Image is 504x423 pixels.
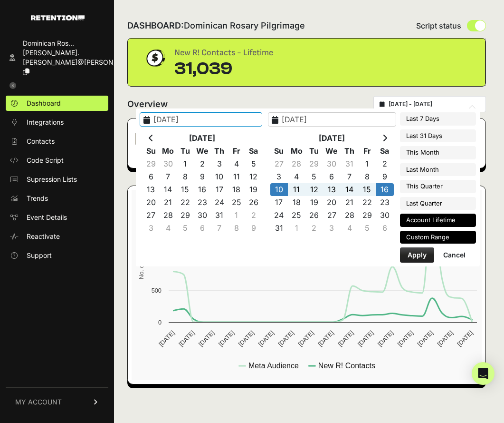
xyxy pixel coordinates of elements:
td: 29 [143,157,160,170]
text: [DATE] [396,329,415,348]
td: 31 [341,157,358,170]
td: 1 [358,157,376,170]
td: 5 [358,222,376,235]
td: 3 [143,222,160,235]
div: New R! Contacts - Lifetime [174,46,273,59]
text: 500 [152,287,162,294]
td: 27 [323,209,341,222]
li: Last 31 Days [400,129,476,143]
td: 8 [358,170,376,183]
td: 4 [341,222,358,235]
a: Trends [6,191,108,206]
td: 6 [323,170,341,183]
td: 30 [323,157,341,170]
td: 6 [194,222,211,235]
th: Th [211,145,228,157]
li: This Month [400,146,476,159]
text: [DATE] [257,329,276,348]
th: Tu [177,145,194,157]
th: [DATE] [288,132,376,145]
th: Su [270,145,288,157]
td: 8 [177,170,194,183]
td: 5 [305,170,323,183]
td: 12 [245,170,262,183]
td: 5 [245,157,262,170]
span: Integrations [27,118,64,127]
td: 9 [376,170,393,183]
a: MY ACCOUNT [6,387,108,416]
td: 18 [228,183,245,196]
span: Reactivate [27,232,60,241]
div: 31,039 [174,59,273,79]
th: We [194,145,211,157]
span: Script status [416,20,461,31]
td: 7 [341,170,358,183]
td: 7 [211,222,228,235]
td: 29 [177,209,194,222]
span: Contacts [27,137,55,146]
text: 0 [158,319,162,326]
td: 4 [288,170,305,183]
li: This Quarter [400,180,476,193]
span: Code Script [27,156,64,165]
a: Integrations [6,115,108,130]
th: Fr [358,145,376,157]
text: [DATE] [356,329,375,348]
a: Reactivate [6,229,108,244]
span: Trends [27,194,48,203]
td: 17 [211,183,228,196]
td: 1 [177,157,194,170]
td: 31 [270,222,288,235]
text: [DATE] [336,329,355,348]
text: [DATE] [296,329,315,348]
a: Dominican Ros... [PERSON_NAME].[PERSON_NAME]@[PERSON_NAME]... [6,36,108,79]
td: 2 [194,157,211,170]
td: 1 [288,222,305,235]
td: 14 [341,183,358,196]
td: 4 [228,157,245,170]
text: New R! Contacts [318,362,375,370]
a: Supression Lists [6,172,108,187]
text: [DATE] [436,329,455,348]
td: 16 [194,183,211,196]
td: 20 [323,196,341,209]
li: Last Month [400,163,476,177]
a: Dashboard [6,96,108,111]
td: 6 [376,222,393,235]
th: Tu [305,145,323,157]
button: Apply [400,247,434,263]
td: 21 [160,196,177,209]
td: 6 [143,170,160,183]
td: 3 [211,157,228,170]
text: [DATE] [376,329,395,348]
th: Su [143,145,160,157]
td: 10 [270,183,288,196]
td: 10 [211,170,228,183]
td: 20 [143,196,160,209]
td: 19 [305,196,323,209]
th: We [323,145,341,157]
td: 8 [228,222,245,235]
td: 24 [270,209,288,222]
td: 5 [177,222,194,235]
td: 13 [143,183,160,196]
td: 29 [358,209,376,222]
td: 22 [358,196,376,209]
text: [DATE] [197,329,216,348]
td: 26 [305,209,323,222]
td: 11 [288,183,305,196]
button: Cancel [436,247,473,263]
a: Support [6,248,108,263]
td: 25 [228,196,245,209]
td: 9 [245,222,262,235]
td: 21 [341,196,358,209]
div: New R! Contacts [128,118,306,147]
text: [DATE] [277,329,295,348]
a: Contacts [6,134,108,149]
td: 27 [270,157,288,170]
text: [DATE] [456,329,474,348]
td: 28 [341,209,358,222]
td: 23 [376,196,393,209]
td: 29 [305,157,323,170]
th: [DATE] [160,132,245,145]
